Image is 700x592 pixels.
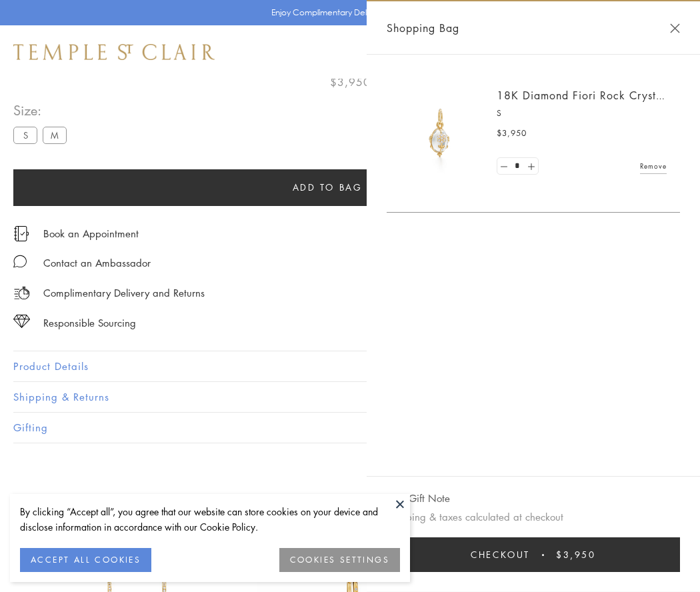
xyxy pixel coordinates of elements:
p: Shipping & taxes calculated at checkout [387,509,680,525]
p: S [497,107,667,120]
img: Temple St. Clair [13,44,215,60]
button: Shipping & Returns [13,382,687,412]
span: $3,950 [330,73,371,91]
button: COOKIES SETTINGS [279,548,400,572]
div: By clicking “Accept all”, you agree that our website can store cookies on your device and disclos... [20,504,400,535]
button: Gifting [13,413,687,443]
label: M [43,127,67,143]
p: Complimentary Delivery and Returns [43,285,205,301]
span: $3,950 [497,127,527,140]
p: Enjoy Complimentary Delivery & Returns [271,6,423,19]
button: Close Shopping Bag [670,23,680,33]
a: Remove [640,159,667,173]
button: Product Details [13,351,687,381]
button: Checkout $3,950 [387,537,680,572]
img: icon_delivery.svg [13,285,30,301]
button: ACCEPT ALL COOKIES [20,548,151,572]
a: Set quantity to 0 [497,158,511,175]
span: Size: [13,99,72,121]
span: Shopping Bag [387,19,459,37]
img: MessageIcon-01_2.svg [13,255,27,268]
a: Set quantity to 2 [524,158,537,175]
img: icon_sourcing.svg [13,315,30,328]
span: Checkout [471,547,530,562]
button: Add Gift Note [387,490,450,507]
label: S [13,127,37,143]
a: Book an Appointment [43,226,139,241]
span: Add to bag [293,180,363,195]
img: icon_appointment.svg [13,226,29,241]
h3: You May Also Like [33,491,667,512]
img: P51889-E11FIORI [400,93,480,173]
div: Contact an Ambassador [43,255,151,271]
div: Responsible Sourcing [43,315,136,331]
button: Add to bag [13,169,641,206]
span: $3,950 [556,547,596,562]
